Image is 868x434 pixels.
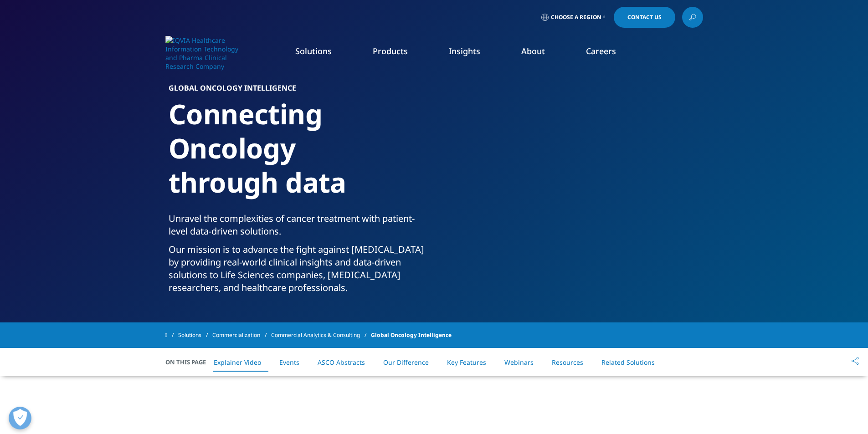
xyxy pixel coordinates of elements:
span: On This Page [165,357,216,367]
a: Careers [586,46,616,56]
span: Global Oncology Intelligence [371,327,452,343]
a: Webinars [504,358,534,367]
a: Solutions [295,46,332,56]
span: Choose a Region [551,14,601,21]
a: Commercial Analytics & Consulting [271,327,371,343]
span: Contact Us [627,15,662,20]
img: IQVIA Healthcare Information Technology and Pharma Clinical Research Company [165,36,238,71]
a: Explainer Video [214,358,261,367]
a: Related Solutions [601,358,655,367]
h6: GLOBAL ONCOLOGY INTELLIGENCE [169,84,431,97]
button: Open Preferences [9,407,31,429]
a: Events [279,358,299,367]
a: ASCO Abstracts [318,358,365,367]
a: Our Difference [383,358,429,367]
a: Contact Us [614,7,675,28]
nav: Primary [242,32,703,75]
a: Resources [552,358,583,367]
a: Solutions [178,327,212,343]
p: Unravel the complexities of cancer treatment with patient-level data-driven solutions. [169,212,431,243]
a: About [521,46,545,56]
a: Commercialization [212,327,271,343]
a: Products [373,46,408,56]
h1: Connecting Oncology through data [169,97,431,212]
a: Key Features [447,358,486,367]
a: Insights [449,46,480,56]
p: Our mission is to advance the fight against [MEDICAL_DATA] by providing real-world clinical insig... [169,243,431,300]
img: 1308-businessman-checking-stock-market-data.jpg [456,84,699,266]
